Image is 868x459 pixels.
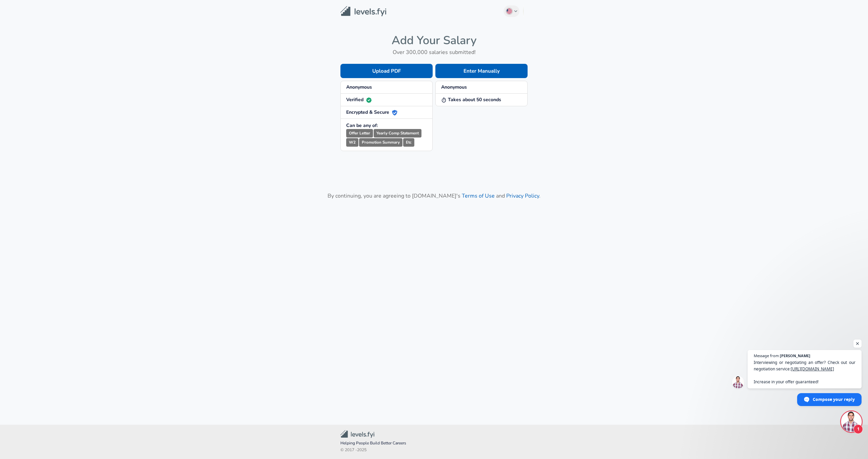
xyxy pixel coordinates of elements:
[506,192,539,200] a: Privacy Policy
[340,33,528,48] h4: Add Your Salary
[359,138,402,147] small: Promotion Summary
[507,8,512,14] img: English (US)
[504,5,520,17] button: English (US)
[346,129,373,137] small: Offer Letter
[754,359,855,385] span: Interviewing or negotiating an offer? Check out our negotiation service: Increase in your offer g...
[340,440,528,447] span: Helping People Build Better Careers
[346,96,372,103] strong: Verified
[441,84,467,90] strong: Anonymous
[340,64,433,78] button: Upload PDF
[853,424,863,434] span: 1
[754,354,779,357] span: Message from
[340,48,528,57] h6: Over 300,000 salaries submitted!
[340,430,374,438] img: Levels.fyi Community
[462,192,495,200] a: Terms of Use
[340,447,528,454] span: © 2017 - 2025
[841,411,862,432] div: Open chat
[441,96,501,103] strong: Takes about 50 seconds
[346,109,397,115] strong: Encrypted & Secure
[813,393,855,405] span: Compose your reply
[346,84,372,90] strong: Anonymous
[403,138,414,147] small: Etc
[346,138,358,147] small: W2
[435,64,528,78] button: Enter Manually
[340,6,386,17] img: Levels.fyi
[374,129,421,137] small: Yearly Comp Statement
[346,122,378,129] strong: Can be any of:
[780,354,810,357] span: [PERSON_NAME]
